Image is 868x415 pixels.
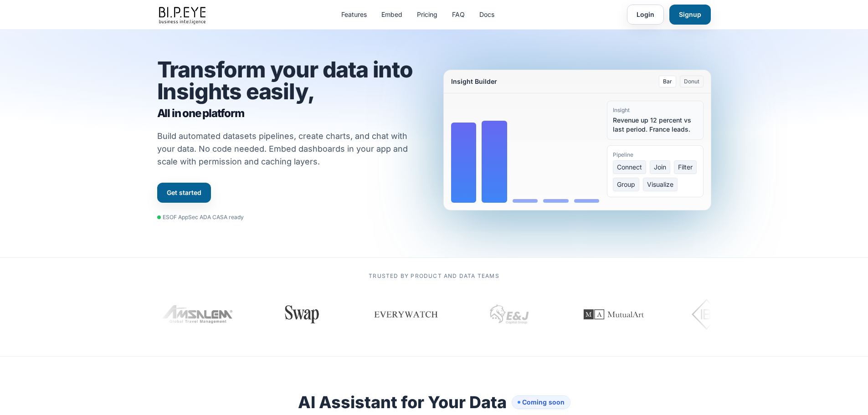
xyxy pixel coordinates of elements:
span: All in one platform [157,106,425,121]
img: EJ Capital [487,292,533,337]
div: Pipeline [613,151,698,159]
button: Donut [680,76,704,87]
span: Coming soon [512,396,570,409]
span: Join [650,160,670,174]
img: Everywatch [373,301,439,328]
img: IBI [692,296,743,333]
div: ESOF AppSec ADA CASA ready [157,214,244,221]
span: Visualize [643,178,678,191]
span: Group [613,178,639,191]
img: MutualArt [573,292,655,337]
a: Features [341,10,367,19]
div: Insight Builder [451,77,497,86]
a: FAQ [452,10,465,19]
a: Embed [381,10,402,19]
span: Connect [613,160,646,174]
img: bipeye-logo [157,5,209,25]
span: Filter [674,160,697,174]
p: Trusted by product and data teams [157,272,711,280]
div: Insight [613,107,698,114]
button: Bar [659,76,676,87]
img: Swap [281,305,323,323]
a: Docs [479,10,494,19]
h2: AI Assistant for Your Data [298,393,570,411]
div: Revenue up 12 percent vs last period. France leads. [613,116,698,134]
img: Amsalem [162,305,234,323]
p: Build automated datasets pipelines, create charts, and chat with your data. No code needed. Embed... [157,130,420,168]
a: Signup [669,5,711,25]
a: Login [627,5,664,25]
div: Bar chart [451,101,600,203]
a: Pricing [417,10,437,19]
h1: Transform your data into Insights easily, [157,59,425,121]
a: Get started [157,183,211,203]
